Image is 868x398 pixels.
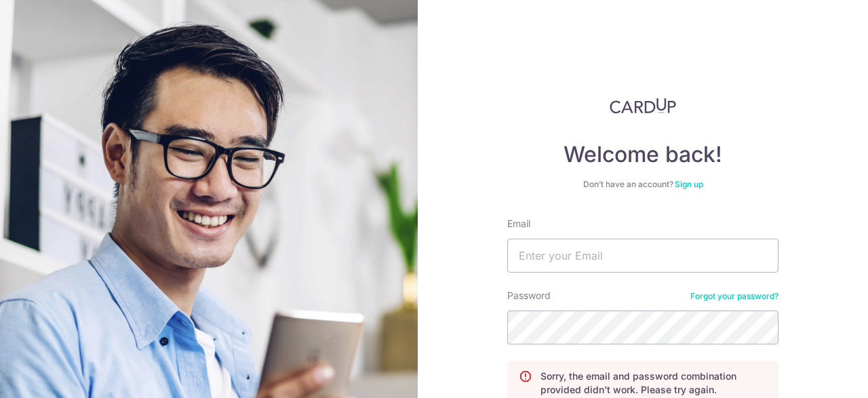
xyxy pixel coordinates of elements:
p: Sorry, the email and password combination provided didn't work. Please try again. [540,370,767,397]
label: Password [507,289,551,302]
label: Email [507,217,530,231]
img: CardUp Logo [610,98,676,114]
a: Sign up [675,179,703,189]
a: Forgot your password? [690,291,778,302]
h4: Welcome back! [507,141,778,168]
input: Enter your Email [507,239,778,273]
div: Don’t have an account? [507,179,778,190]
